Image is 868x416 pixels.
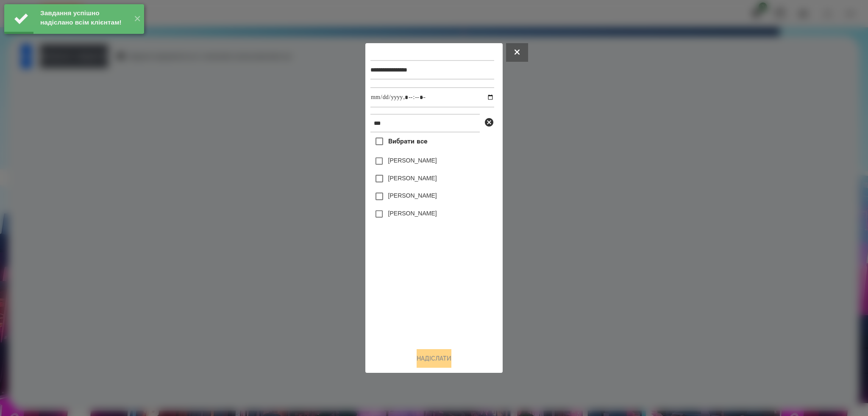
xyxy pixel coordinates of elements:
label: [PERSON_NAME] [388,209,437,218]
label: [PERSON_NAME] [388,191,437,200]
label: [PERSON_NAME] [388,156,437,165]
button: Надіслати [417,349,451,368]
div: Завдання успішно надіслано всім клієнтам! [40,8,127,27]
span: Вибрати все [388,136,428,146]
label: [PERSON_NAME] [388,174,437,182]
